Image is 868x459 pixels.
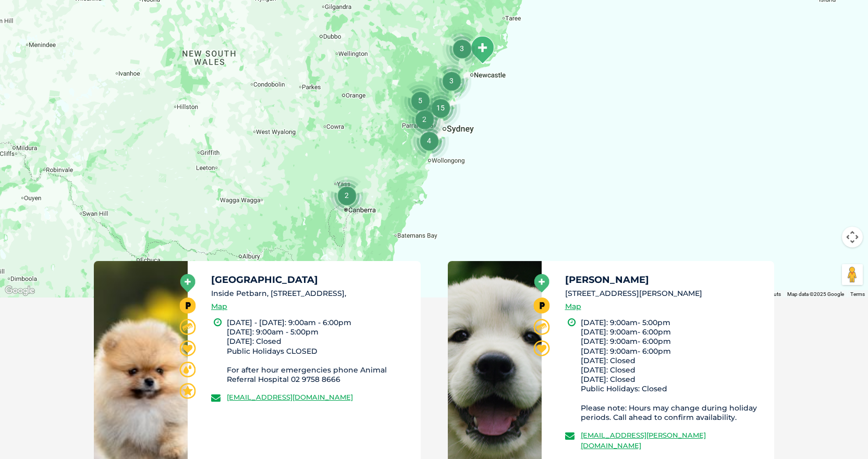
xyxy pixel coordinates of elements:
h5: [PERSON_NAME] [565,275,765,284]
a: Terms (opens in new tab) [850,291,865,297]
h5: [GEOGRAPHIC_DATA] [211,275,411,284]
div: 2 [323,171,371,219]
img: Google [3,284,37,297]
button: Drag Pegman onto the map to open Street View [842,264,863,285]
a: [EMAIL_ADDRESS][PERSON_NAME][DOMAIN_NAME] [581,431,706,450]
a: Map [565,301,581,313]
div: 15 [417,84,464,132]
span: Map data ©2025 Google [787,291,844,297]
a: [EMAIL_ADDRESS][DOMAIN_NAME] [227,393,353,401]
a: Open this area in Google Maps (opens a new window) [3,284,37,297]
div: 3 [427,57,475,105]
li: [DATE]: 9:00am- 5:00pm [DATE]: 9:00am- 6:00pm [DATE]: 9:00am- 6:00pm [DATE]: 9:00am- 6:00pm [DATE... [581,318,765,422]
div: 4 [405,117,453,165]
a: Map [211,301,227,313]
div: 3 [438,24,486,72]
div: 5 [396,77,444,125]
button: Map camera controls [842,227,863,247]
div: Tanilba Bay [465,31,499,68]
li: Inside Petbarn, [STREET_ADDRESS], [211,288,411,299]
li: [DATE] - [DATE]: 9:00am - 6:00pm [DATE]: 9:00am - 5:00pm [DATE]: Closed Public Holidays CLOSED Fo... [227,318,411,384]
li: [STREET_ADDRESS][PERSON_NAME] [565,288,765,299]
